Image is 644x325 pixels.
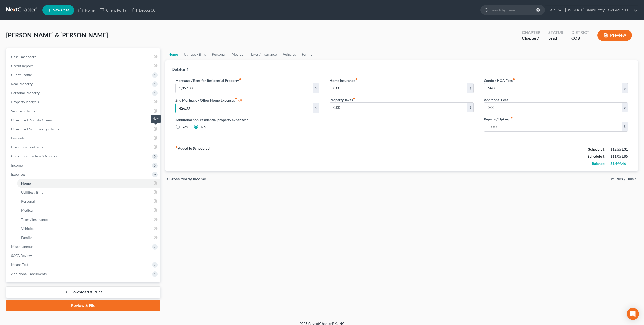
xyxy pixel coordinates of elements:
[11,73,32,77] span: Client Profile
[280,48,299,60] a: Vehicles
[11,262,28,267] span: Means Test
[353,97,355,100] i: fiber_manual_record
[169,177,206,181] span: Gross Yearly Income
[165,177,169,181] i: chevron_left
[522,30,540,35] div: Chapter
[175,97,242,103] label: 2nd Mortgage / Other Home Expenses
[175,117,319,122] label: Additional non-residential property expenses?
[313,83,319,93] div: $
[17,224,160,233] a: Vehicles
[11,127,59,131] span: Unsecured Nonpriority Claims
[7,134,160,143] a: Lawsuits
[571,35,589,41] div: COB
[11,154,57,158] span: Codebtors Insiders & Notices
[592,161,605,166] strong: Balance:
[21,217,48,222] span: Taxes / Insurance
[610,147,628,152] div: $12,551.31
[182,124,188,129] label: Yes
[21,181,31,185] span: Home
[510,116,513,119] i: fiber_manual_record
[165,48,181,60] a: Home
[7,97,160,106] a: Property Analysis
[7,116,160,125] a: Unsecured Priority Claims
[11,244,33,249] span: Miscellaneous
[610,161,628,166] div: $1,499.46
[11,91,40,95] span: Personal Property
[588,154,605,158] strong: Schedule J:
[484,116,513,122] label: Repairs / Upkeep
[175,146,210,167] strong: Added to Schedule J
[355,78,358,80] i: fiber_manual_record
[11,145,43,149] span: Executory Contracts
[181,48,209,60] a: Utilities / Bills
[6,300,160,311] a: Review & File
[21,208,34,212] span: Medical
[11,82,33,86] span: Real Property
[522,35,540,41] div: Chapter
[235,97,237,100] i: fiber_manual_record
[6,31,108,39] span: [PERSON_NAME] & [PERSON_NAME]
[330,103,467,112] input: --
[21,199,35,203] span: Personal
[76,6,97,15] a: Home
[176,83,313,93] input: --
[627,308,639,320] div: Open Intercom Messenger
[151,115,161,123] div: New
[130,6,158,15] a: DebtorCC
[330,97,355,102] label: Property Taxes
[330,78,358,83] label: Home Insurance
[11,64,33,68] span: Credit Report
[11,253,32,258] span: SOFA Review
[467,103,473,112] div: $
[634,177,638,181] i: chevron_right
[175,146,178,148] i: fiber_manual_record
[176,103,313,113] input: --
[11,272,47,276] span: Additional Documents
[467,83,473,93] div: $
[610,154,628,159] div: $11,051.85
[201,124,206,129] label: No
[484,78,515,83] label: Condo / HOA Fees
[484,103,622,112] input: --
[11,109,35,113] span: Secured Claims
[53,8,69,12] span: New Case
[562,6,638,15] a: [US_STATE] Bankruptcy Law Group, LLC
[299,48,315,60] a: Family
[11,55,37,59] span: Case Dashboard
[165,177,206,181] button: chevron_left Gross Yearly Income
[622,83,628,93] div: $
[7,106,160,116] a: Secured Claims
[7,61,160,70] a: Credit Report
[609,177,634,181] span: Utilities / Bills
[545,6,562,15] a: Help
[7,52,160,61] a: Case Dashboard
[17,233,160,242] a: Family
[97,6,130,15] a: Client Portal
[17,215,160,224] a: Taxes / Insurance
[537,36,539,40] span: 7
[239,78,242,80] i: fiber_manual_record
[7,143,160,152] a: Executory Contracts
[11,163,23,167] span: Income
[548,30,563,35] div: Status
[21,226,34,231] span: Vehicles
[513,78,515,80] i: fiber_manual_record
[609,177,638,181] button: Utilities / Bills chevron_right
[622,103,628,112] div: $
[484,122,622,131] input: --
[17,179,160,188] a: Home
[7,251,160,260] a: SOFA Review
[11,118,53,122] span: Unsecured Priority Claims
[11,172,25,176] span: Expenses
[11,100,39,104] span: Property Analysis
[209,48,229,60] a: Personal
[17,197,160,206] a: Personal
[571,30,589,35] div: District
[171,66,189,72] div: Debtor 1
[175,78,242,83] label: Mortgage / Rent for Residential Property
[21,190,43,194] span: Utilities / Bills
[17,188,160,197] a: Utilities / Bills
[7,125,160,134] a: Unsecured Nonpriority Claims
[17,206,160,215] a: Medical
[484,97,508,102] label: Additional Fees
